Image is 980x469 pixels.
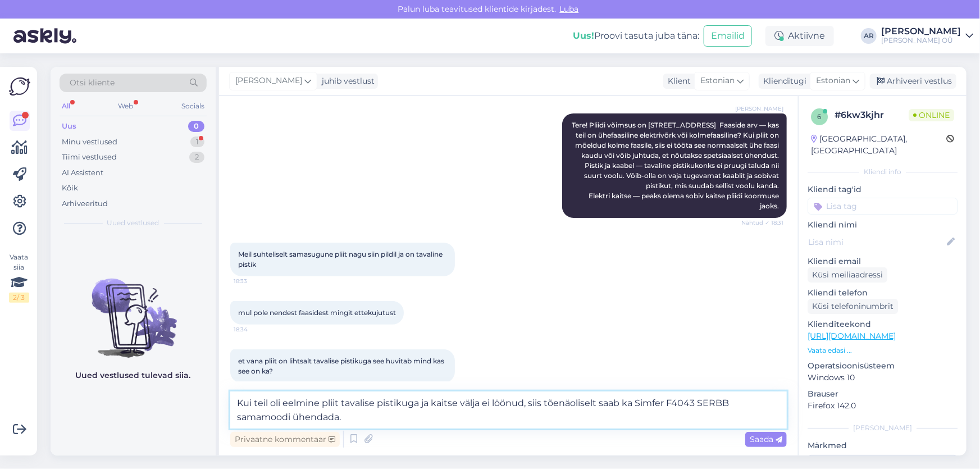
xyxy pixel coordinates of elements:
[9,293,29,303] div: 2 / 3
[573,30,594,41] b: Uus!
[238,308,396,317] span: mul pole nendest faasidest mingit ettekujutust
[808,198,958,215] input: Lisa tag
[818,112,822,121] span: 6
[188,121,204,132] div: 0
[808,318,958,330] p: Klienditeekond
[816,75,850,87] span: Estonian
[51,258,216,359] img: No chats
[234,325,276,334] span: 18:34
[765,26,834,46] div: Aktiivne
[238,250,444,268] span: Meil suhteliselt samasugune pliit nagu siin pildil ja on tavaline pistik
[663,75,691,87] div: Klient
[808,236,945,248] input: Lisa nimi
[808,360,958,372] p: Operatsioonisüsteem
[808,400,958,412] p: Firefox 142.0
[808,388,958,400] p: Brauser
[808,167,958,177] div: Kliendi info
[750,434,782,444] span: Saada
[700,75,735,87] span: Estonian
[808,299,898,314] div: Küsi telefoninumbrit
[190,136,204,148] div: 1
[179,99,207,113] div: Socials
[881,27,961,36] div: [PERSON_NAME]
[62,167,103,179] div: AI Assistent
[735,104,783,113] span: [PERSON_NAME]
[230,432,340,447] div: Privaatne kommentaar
[808,267,887,283] div: Küsi meiliaadressi
[557,4,582,14] span: Luba
[60,99,72,113] div: All
[808,184,958,195] p: Kliendi tag'id
[230,391,787,429] textarea: Kui teil oli eelmine pliit tavalise pistikuga ja kaitse välja ei löönud, siis tõenäoliselt saab k...
[881,36,961,45] div: [PERSON_NAME] OÜ
[9,252,29,303] div: Vaata siia
[62,136,117,148] div: Minu vestlused
[189,152,204,163] div: 2
[870,74,956,89] div: Arhiveeri vestlus
[62,183,78,194] div: Kõik
[76,370,191,381] p: Uued vestlused tulevad siia.
[62,198,108,210] div: Arhiveeritud
[116,99,136,113] div: Web
[808,331,896,341] a: [URL][DOMAIN_NAME]
[808,219,958,231] p: Kliendi nimi
[808,423,958,433] div: [PERSON_NAME]
[573,29,699,43] div: Proovi tasuta juba täna:
[238,357,446,375] span: et vana pliit on lihtsalt tavalise pistikuga see huvitab mind kas see on ka?
[62,152,117,163] div: Tiimi vestlused
[572,121,781,210] span: Tere! Pliidi võimsus on [STREET_ADDRESS] Faaside arv — kas teil on ühefaasiline elektrivõrk või k...
[808,287,958,299] p: Kliendi telefon
[62,121,76,132] div: Uus
[808,372,958,384] p: Windows 10
[704,25,752,47] button: Emailid
[759,75,806,87] div: Klienditugi
[70,77,115,89] span: Otsi kliente
[909,109,954,121] span: Online
[9,76,30,97] img: Askly Logo
[234,277,276,285] span: 18:33
[811,133,946,157] div: [GEOGRAPHIC_DATA], [GEOGRAPHIC_DATA]
[808,256,958,267] p: Kliendi email
[741,218,783,227] span: Nähtud ✓ 18:31
[808,345,958,356] p: Vaata edasi ...
[107,218,159,228] span: Uued vestlused
[835,108,909,122] div: # 6kw3kjhr
[881,27,973,45] a: [PERSON_NAME][PERSON_NAME] OÜ
[808,440,958,452] p: Märkmed
[235,75,302,87] span: [PERSON_NAME]
[861,28,877,44] div: AR
[317,75,375,87] div: juhib vestlust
